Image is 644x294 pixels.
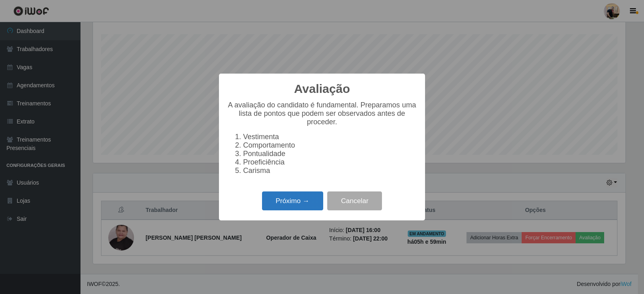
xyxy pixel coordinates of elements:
li: Proeficiência [243,158,417,167]
li: Comportamento [243,141,417,150]
button: Próximo → [262,191,323,210]
p: A avaliação do candidato é fundamental. Preparamos uma lista de pontos que podem ser observados a... [227,101,417,126]
li: Carisma [243,167,417,175]
li: Pontualidade [243,150,417,158]
button: Cancelar [327,191,382,210]
li: Vestimenta [243,133,417,141]
h2: Avaliação [294,82,350,96]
